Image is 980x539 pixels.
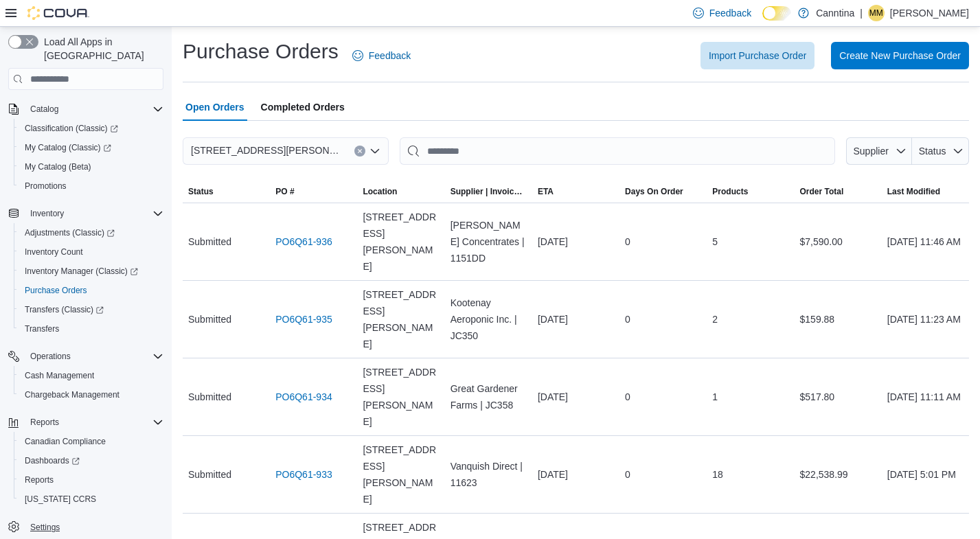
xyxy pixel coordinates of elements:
[25,142,111,153] span: My Catalog (Classic)
[19,367,163,384] span: Cash Management
[38,35,163,62] span: Load All Apps in [GEOGRAPHIC_DATA]
[369,49,411,62] span: Feedback
[25,123,118,134] span: Classification (Classic)
[183,181,270,203] button: Status
[919,146,946,157] span: Status
[700,42,814,69] button: Import Purchase Order
[275,186,294,197] span: PO #
[363,186,397,197] div: Location
[882,461,969,488] div: [DATE] 5:01 PM
[354,146,365,157] button: Clear input
[3,517,169,537] button: Settings
[275,389,332,405] a: PO6Q61-934
[19,139,163,156] span: My Catalog (Classic)
[19,452,163,469] span: Dashboards
[19,472,163,488] span: Reports
[275,466,332,483] a: PO6Q61-933
[357,181,444,203] button: Location
[27,6,89,20] img: Cova
[14,138,169,157] a: My Catalog (Classic)
[538,186,554,197] span: ETA
[185,93,244,121] span: Open Orders
[25,161,91,172] span: My Catalog (Beta)
[14,300,169,319] a: Transfers (Classic)
[712,311,718,328] span: 2
[445,375,532,419] div: Great Gardener Farms | JC358
[707,181,794,203] button: Products
[270,181,357,203] button: PO #
[347,42,416,69] a: Feedback
[625,186,683,197] span: Days On Order
[30,417,59,428] span: Reports
[14,432,169,451] button: Canadian Compliance
[14,451,169,470] a: Dashboards
[19,491,163,507] span: Washington CCRS
[619,181,707,203] button: Days On Order
[25,246,83,257] span: Inventory Count
[532,383,619,411] div: [DATE]
[25,323,59,334] span: Transfers
[19,367,100,384] a: Cash Management
[532,461,619,488] div: [DATE]
[25,304,104,315] span: Transfers (Classic)
[19,282,163,299] span: Purchase Orders
[188,389,231,405] span: Submitted
[712,233,718,250] span: 5
[25,101,64,117] button: Catalog
[19,178,72,194] a: Promotions
[451,186,527,197] span: Supplier | Invoice Number
[3,347,169,366] button: Operations
[188,311,231,328] span: Submitted
[709,49,806,62] span: Import Purchase Order
[532,228,619,255] div: [DATE]
[19,321,163,337] span: Transfers
[14,385,169,404] button: Chargeback Management
[25,414,163,431] span: Reports
[363,441,439,507] span: [STREET_ADDRESS][PERSON_NAME]
[712,466,723,483] span: 18
[839,49,961,62] span: Create New Purchase Order
[25,101,163,117] span: Catalog
[25,370,94,381] span: Cash Management
[25,389,119,400] span: Chargeback Management
[30,208,64,219] span: Inventory
[25,518,163,536] span: Settings
[25,266,138,277] span: Inventory Manager (Classic)
[712,389,718,405] span: 1
[19,225,163,241] span: Adjustments (Classic)
[188,466,231,483] span: Submitted
[188,186,214,197] span: Status
[19,225,120,241] a: Adjustments (Classic)
[860,5,863,21] p: |
[831,42,969,69] button: Create New Purchase Order
[30,104,58,115] span: Catalog
[19,301,109,318] a: Transfers (Classic)
[795,181,882,203] button: Order Total
[25,494,96,505] span: [US_STATE] CCRS
[19,120,163,137] span: Classification (Classic)
[25,181,67,192] span: Promotions
[882,228,969,255] div: [DATE] 11:46 AM
[14,242,169,262] button: Inventory Count
[890,5,969,21] p: [PERSON_NAME]
[369,146,380,157] button: Open list of options
[25,414,65,431] button: Reports
[19,491,102,507] a: [US_STATE] CCRS
[800,186,844,197] span: Order Total
[795,383,882,411] div: $517.80
[532,181,619,203] button: ETA
[14,119,169,138] a: Classification (Classic)
[30,522,60,533] span: Settings
[445,289,532,349] div: Kootenay Aeroponic Inc. | JC350
[19,244,163,260] span: Inventory Count
[191,142,341,159] span: [STREET_ADDRESS][PERSON_NAME]
[19,301,163,318] span: Transfers (Classic)
[19,387,125,403] a: Chargeback Management
[625,466,630,483] span: 0
[19,159,97,175] a: My Catalog (Beta)
[19,159,163,175] span: My Catalog (Beta)
[25,205,69,222] button: Inventory
[25,348,76,365] button: Operations
[19,433,111,450] a: Canadian Compliance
